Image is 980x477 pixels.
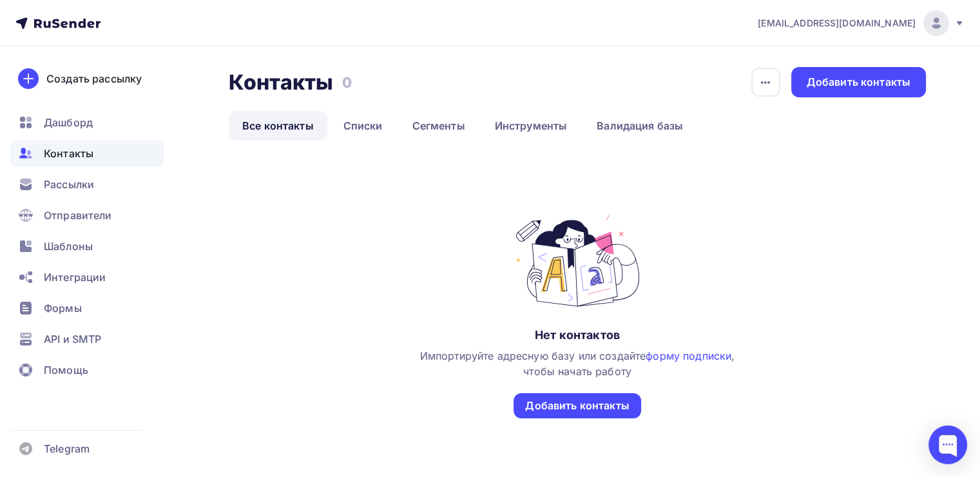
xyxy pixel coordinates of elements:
[420,349,735,378] span: Импортируйте адресную базу или создайте , чтобы начать работу
[758,17,916,30] span: [EMAIL_ADDRESS][DOMAIN_NAME]
[44,177,94,192] span: Рассылки
[44,331,101,347] span: API и SMTP
[646,349,731,362] a: форму подписки
[10,295,164,321] a: Формы
[44,300,82,316] span: Формы
[10,110,164,135] a: Дашборд
[535,327,620,343] div: Нет контактов
[44,362,88,378] span: Помощь
[229,70,333,95] h2: Контакты
[10,171,164,197] a: Рассылки
[44,146,93,161] span: Контакты
[44,238,93,254] span: Шаблоны
[10,233,164,259] a: Шаблоны
[46,71,142,86] div: Создать рассылку
[44,269,106,285] span: Интеграции
[229,111,327,141] a: Все контакты
[807,75,910,90] div: Добавить контакты
[330,111,396,141] a: Списки
[10,202,164,228] a: Отправители
[399,111,479,141] a: Сегменты
[481,111,581,141] a: Инструменты
[44,208,112,223] span: Отправители
[44,115,93,130] span: Дашборд
[342,73,352,92] h3: 0
[10,141,164,166] a: Контакты
[44,441,90,456] span: Telegram
[525,398,629,413] div: Добавить контакты
[758,10,965,36] a: [EMAIL_ADDRESS][DOMAIN_NAME]
[583,111,697,141] a: Валидация базы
